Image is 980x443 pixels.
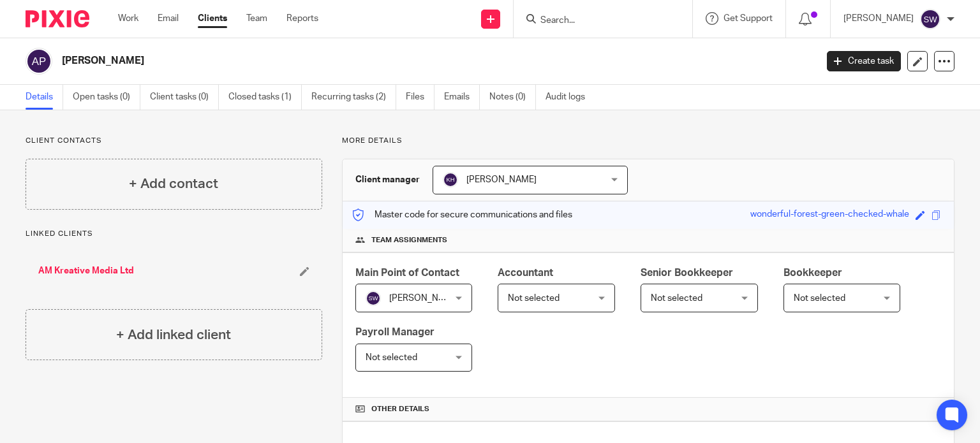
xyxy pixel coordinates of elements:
a: Team [246,12,267,25]
a: Notes (0) [489,85,536,110]
a: Reports [286,12,318,25]
h3: Client manager [355,173,420,186]
span: Main Point of Contact [355,268,459,278]
div: wonderful-forest-green-checked-whale [750,208,909,222]
img: Pixie [26,10,89,27]
span: [PERSON_NAME] [466,175,537,184]
a: Recurring tasks (2) [311,85,396,110]
a: Closed tasks (1) [228,85,302,110]
span: Not selected [508,294,560,303]
h2: [PERSON_NAME] [62,54,658,68]
span: Not selected [651,294,702,303]
a: AM Kreative Media Ltd [38,265,134,277]
img: svg%3E [443,172,458,187]
a: Open tasks (0) [73,85,140,110]
p: More details [342,136,954,146]
a: Create task [827,51,901,71]
a: Details [26,85,63,110]
h4: + Add linked client [116,325,231,345]
a: Client tasks (0) [150,85,219,110]
p: Master code for secure communications and files [352,208,572,221]
span: [PERSON_NAME] [389,294,459,303]
span: Other details [371,404,429,414]
img: svg%3E [26,48,52,75]
img: svg%3E [920,9,940,29]
input: Search [539,15,654,27]
span: Team assignments [371,235,447,245]
a: Emails [444,85,480,110]
h4: + Add contact [129,174,218,194]
span: Senior Bookkeeper [641,268,733,278]
a: Audit logs [546,85,595,110]
a: Clients [198,12,227,25]
img: svg%3E [366,291,381,306]
span: Bookkeeper [783,268,842,278]
span: Get Support [724,14,773,23]
a: Work [118,12,138,25]
p: [PERSON_NAME] [843,12,914,25]
span: Not selected [794,294,845,303]
span: Accountant [498,268,553,278]
a: Files [406,85,434,110]
span: Not selected [366,353,417,362]
p: Linked clients [26,229,322,239]
span: Payroll Manager [355,327,434,337]
a: Email [158,12,179,25]
p: Client contacts [26,136,322,146]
